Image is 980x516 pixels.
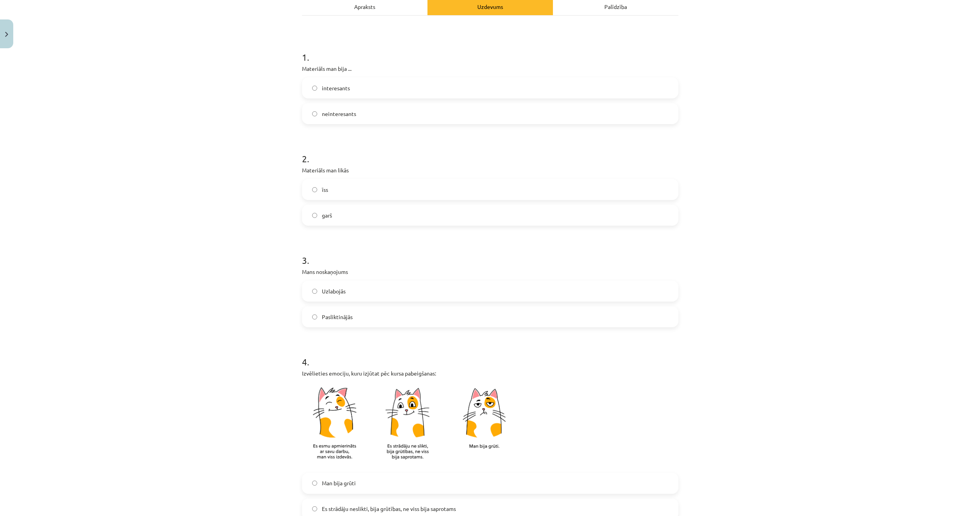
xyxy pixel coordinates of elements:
p: Mans noskaņojums [302,268,678,276]
input: garš [312,213,317,218]
span: Uzlabojās [322,287,346,295]
input: īss [312,187,317,192]
p: Materiāls man likās [302,166,678,174]
span: īss [322,186,328,194]
input: Uzlabojās [312,289,317,294]
span: neinteresants [322,110,356,118]
img: icon-close-lesson-0947bae3869378f0d4975bcd49f059093ad1ed9edebbc8119c70593378902aed.svg [5,32,8,37]
h1: 4 . [302,343,678,367]
span: Es strādāju neslikti, bija grūtības, ne viss bija saprotams [322,505,456,513]
input: neinteresants [312,111,317,116]
h1: 2 . [302,140,678,164]
p: Materiāls man bija ... [302,65,678,73]
input: interesants [312,86,317,91]
input: Pasliktinājās [312,314,317,319]
h1: 1 . [302,38,678,62]
input: Es strādāju neslikti, bija grūtības, ne viss bija saprotams [312,506,317,511]
h1: 3 . [302,241,678,265]
span: Pasliktinājās [322,313,353,321]
span: interesants [322,84,350,92]
span: garš [322,211,332,219]
input: Man bija grūti [312,481,317,486]
span: Man bija grūti [322,479,356,487]
p: Izvēlieties emociju, kuru izjūtat pēc kursa pabeigšanas: [302,369,678,377]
